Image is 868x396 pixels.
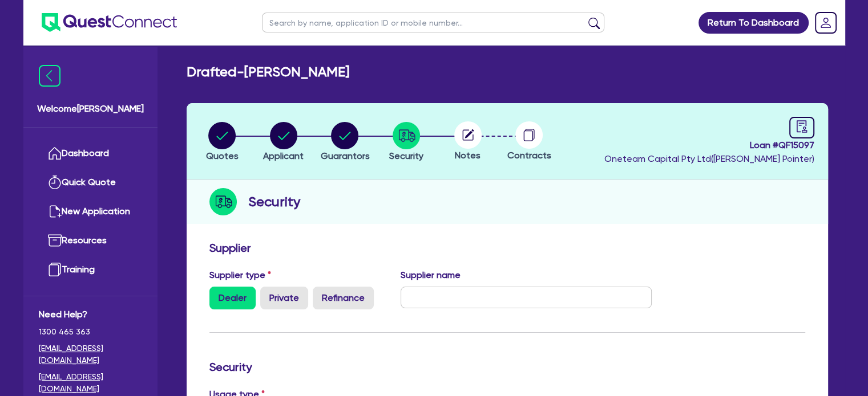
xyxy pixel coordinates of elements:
img: resources [48,234,62,247]
span: Welcome [PERSON_NAME] [37,102,144,116]
a: Training [39,255,142,284]
img: step-icon [209,188,237,215]
h3: Security [209,360,805,374]
a: Return To Dashboard [699,12,809,34]
img: new-application [48,205,62,218]
a: Quick Quote [39,168,142,197]
span: Security [389,150,423,161]
span: Contracts [507,150,551,161]
label: Private [260,287,308,309]
a: [EMAIL_ADDRESS][DOMAIN_NAME] [39,371,142,395]
button: Quotes [205,121,239,164]
span: Need Help? [39,308,142,321]
span: 1300 465 363 [39,326,142,338]
img: quick-quote [48,175,62,189]
span: Loan # QF15097 [604,138,814,152]
h2: Security [248,191,300,212]
a: [EMAIL_ADDRESS][DOMAIN_NAME] [39,342,142,366]
h3: Supplier [209,241,805,255]
img: icon-menu-close [39,65,60,87]
a: Resources [39,226,142,255]
span: Notes [455,150,481,161]
button: Guarantors [320,121,370,164]
a: Dropdown toggle [811,8,841,38]
span: Quotes [206,150,239,161]
button: Security [389,121,424,164]
a: New Application [39,197,142,226]
span: Applicant [263,150,304,161]
a: Dashboard [39,139,142,168]
img: training [48,263,62,276]
img: quest-connect-logo-blue [42,13,177,32]
label: Refinance [313,287,374,309]
a: audit [789,117,814,138]
input: Search by name, application ID or mobile number... [262,13,604,32]
button: Applicant [263,121,304,164]
span: audit [796,120,808,133]
label: Dealer [209,287,256,309]
label: Supplier name [401,268,461,282]
h2: Drafted - [PERSON_NAME] [187,64,349,80]
span: Guarantors [320,150,369,161]
label: Supplier type [209,268,271,282]
span: Oneteam Capital Pty Ltd ( [PERSON_NAME] Pointer ) [604,153,814,164]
